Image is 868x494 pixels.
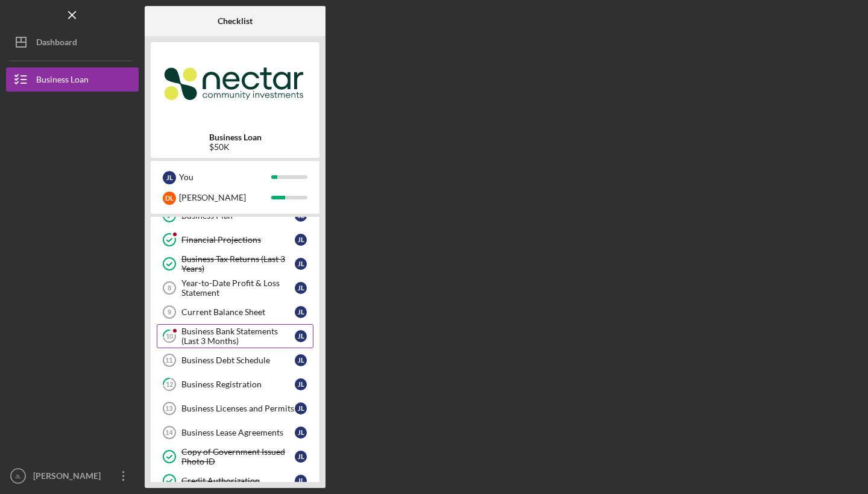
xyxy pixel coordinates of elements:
[181,254,295,274] div: Business Tax Returns (Last 3 Years)
[165,429,173,436] tspan: 14
[166,381,173,389] tspan: 12
[36,67,89,95] div: Business Loan
[157,300,313,324] a: 9Current Balance SheetJL
[157,348,313,372] a: 11Business Debt ScheduleJL
[295,475,307,487] div: J L
[179,167,271,187] div: You
[181,355,295,365] div: Business Debt Schedule
[15,473,22,480] text: JL
[181,404,295,413] div: Business Licenses and Permits
[157,396,313,421] a: 13Business Licenses and PermitsJL
[295,258,307,270] div: J L
[181,307,295,317] div: Current Balance Sheet
[165,357,172,364] tspan: 11
[295,282,307,294] div: J L
[295,378,307,390] div: J L
[179,187,271,208] div: [PERSON_NAME]
[36,30,77,57] div: Dashboard
[163,171,176,184] div: J L
[218,16,253,26] b: Checklist
[157,228,313,252] a: Financial ProjectionsJL
[165,405,172,412] tspan: 13
[151,48,319,120] img: Product logo
[181,476,295,486] div: Credit Authorization
[295,402,307,414] div: J L
[168,308,171,316] tspan: 9
[157,324,313,348] a: 10Business Bank Statements (Last 3 Months)JL
[30,464,108,491] div: [PERSON_NAME]
[163,192,176,205] div: D L
[157,372,313,396] a: 12Business RegistrationJL
[181,278,295,298] div: Year-to-Date Profit & Loss Statement
[181,380,295,389] div: Business Registration
[181,428,295,437] div: Business Lease Agreements
[295,451,307,463] div: J L
[157,276,313,300] a: 8Year-to-Date Profit & Loss StatementJL
[295,427,307,439] div: J L
[157,469,313,493] a: Credit AuthorizationJL
[166,333,174,340] tspan: 10
[157,252,313,276] a: Business Tax Returns (Last 3 Years)JL
[181,235,295,245] div: Financial Projections
[209,142,262,152] div: $50K
[181,447,295,466] div: Copy of Government Issued Photo ID
[295,234,307,246] div: J L
[295,354,307,366] div: J L
[6,464,139,488] button: JL[PERSON_NAME]
[295,306,307,318] div: J L
[6,30,139,54] button: Dashboard
[209,133,262,142] b: Business Loan
[168,284,171,292] tspan: 8
[181,327,295,346] div: Business Bank Statements (Last 3 Months)
[157,445,313,469] a: Copy of Government Issued Photo IDJL
[6,67,139,92] button: Business Loan
[157,421,313,445] a: 14Business Lease AgreementsJL
[295,330,307,342] div: J L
